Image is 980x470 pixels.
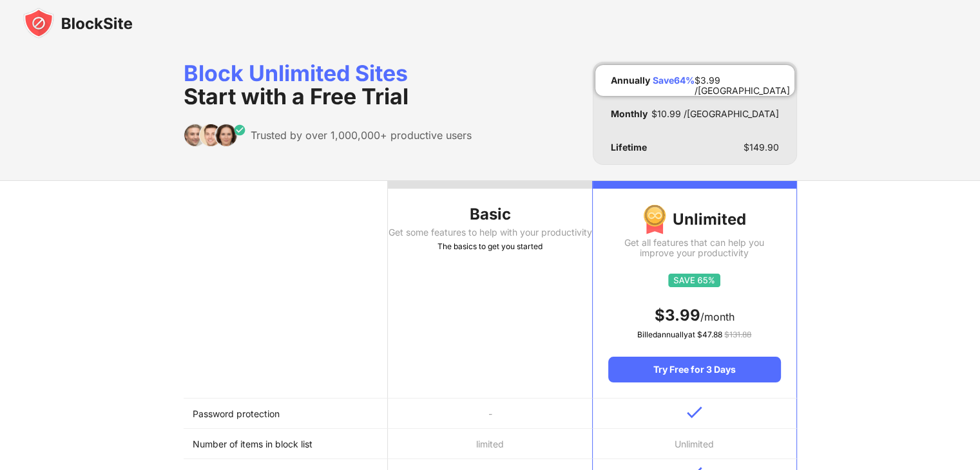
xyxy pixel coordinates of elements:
[388,429,592,459] td: limited
[184,399,388,429] td: Password protection
[608,305,780,326] div: /month
[592,429,796,459] td: Unlimited
[668,274,720,287] img: save65.svg
[388,399,592,429] td: -
[388,240,592,253] div: The basics to get you started
[184,83,408,109] span: Start with a Free Trial
[388,227,592,238] div: Get some features to help with your productivity
[724,330,751,339] span: $ 131.88
[611,109,648,119] div: Monthly
[251,129,472,142] div: Trusted by over 1,000,000+ productive users
[611,142,647,153] div: Lifetime
[608,357,780,382] div: Try Free for 3 Days
[695,75,790,86] div: $ 3.99 /[GEOGRAPHIC_DATA]
[388,204,592,225] div: Basic
[608,238,780,258] div: Get all features that can help you improve your productivity
[643,204,666,235] img: img-premium-medal
[184,429,388,459] td: Number of items in block list
[744,142,779,153] div: $ 149.90
[653,75,695,86] div: Save 64 %
[184,124,246,147] img: trusted-by.svg
[608,328,780,341] div: Billed annually at $ 47.88
[184,62,472,108] div: Block Unlimited Sites
[687,406,702,418] img: v-blue.svg
[611,75,650,86] div: Annually
[655,306,700,324] span: $ 3.99
[608,204,780,235] div: Unlimited
[23,8,133,39] img: blocksite-icon-black.svg
[651,109,779,119] div: $ 10.99 /[GEOGRAPHIC_DATA]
